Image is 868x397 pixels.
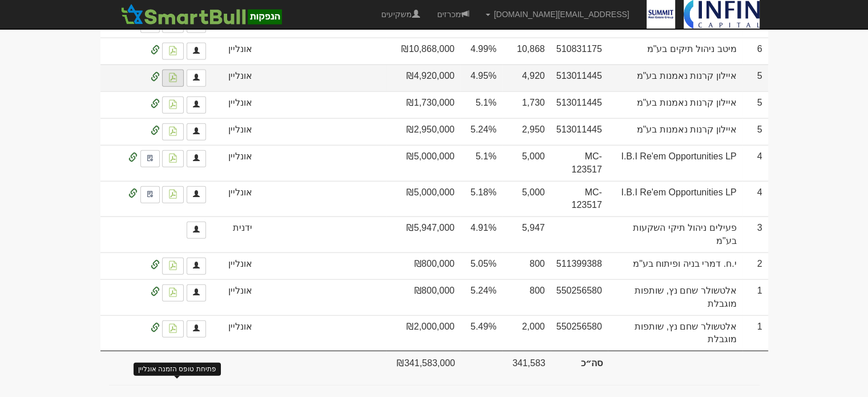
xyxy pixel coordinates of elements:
[742,252,768,279] td: 2
[608,91,742,118] td: איילון קרנות נאמנות בע"מ
[460,279,502,315] td: 5.24%
[742,181,768,217] td: 4
[742,145,768,181] td: 4
[502,252,551,279] td: 800
[386,91,460,118] td: ₪1,730,000
[386,118,460,145] td: ₪2,950,000
[118,3,285,26] img: SmartBull Logo
[608,118,742,145] td: איילון קרנות נאמנות בע"מ
[460,91,502,118] td: 5.1%
[168,127,177,136] img: pdf-file-icon.png
[168,261,177,270] img: pdf-file-icon.png
[551,279,608,315] td: 550256580
[502,65,551,91] td: 4,920
[168,154,177,163] img: pdf-file-icon.png
[460,118,502,145] td: 5.24%
[134,363,221,376] div: פתיחת טופס הזמנה אונליין
[608,181,742,217] td: I.B.I Re'em Opportunities LP
[147,154,154,163] img: approved-contact.svg
[460,252,502,279] td: 5.05%
[212,118,258,145] td: אונליין
[502,38,551,65] td: 10,868
[551,65,608,91] td: 513011445
[551,181,608,217] td: MC-123517
[608,252,742,279] td: י.ח. דמרי בניה ופיתוח בע"מ
[212,315,258,351] td: אונליין
[502,279,551,315] td: 800
[551,252,608,279] td: 511399388
[742,216,768,252] td: 3
[212,145,258,181] td: אונליין
[168,73,177,82] img: pdf-file-icon.png
[212,216,258,252] td: ידנית
[551,91,608,118] td: 513011445
[502,216,551,252] td: 5,947
[460,38,502,65] td: 4.99%
[742,91,768,118] td: 5
[581,358,603,368] strong: סה״כ
[386,351,460,374] td: ₪341,583,000
[212,181,258,217] td: אונליין
[608,145,742,181] td: I.B.I Re'em Opportunities LP
[168,190,177,199] img: pdf-file-icon.png
[502,351,551,374] td: 341,583
[212,38,258,65] td: אונליין
[608,216,742,252] td: פעילים ניהול תיקי השקעות בע"מ
[502,315,551,351] td: 2,000
[168,288,177,297] img: pdf-file-icon.png
[608,279,742,315] td: אלטשולר שחם נץ, שותפות מוגבלת
[742,38,768,65] td: 6
[386,38,460,65] td: ₪10,868,000
[502,118,551,145] td: 2,950
[212,65,258,91] td: אונליין
[608,65,742,91] td: איילון קרנות נאמנות בע"מ
[460,65,502,91] td: 4.95%
[551,145,608,181] td: MC-123517
[386,65,460,91] td: ₪4,920,000
[742,279,768,315] td: 1
[551,38,608,65] td: 510831175
[608,38,742,65] td: מיטב ניהול תיקים בע"מ
[212,91,258,118] td: אונליין
[212,279,258,315] td: אונליין
[551,315,608,351] td: 550256580
[742,118,768,145] td: 5
[742,65,768,91] td: 5
[502,181,551,217] td: 5,000
[551,118,608,145] td: 513011445
[386,279,460,315] td: ₪800,000
[386,216,460,252] td: ₪5,947,000
[168,324,177,333] img: pdf-file-icon.png
[386,181,460,217] td: ₪5,000,000
[147,190,154,199] img: approved-contact.svg
[608,315,742,351] td: אלטשולר שחם נץ, שותפות מוגבלת
[742,315,768,351] td: 1
[168,100,177,109] img: pdf-file-icon.png
[502,91,551,118] td: 1,730
[460,145,502,181] td: 5.1%
[460,315,502,351] td: 5.49%
[386,145,460,181] td: ₪5,000,000
[460,181,502,217] td: 5.18%
[386,252,460,279] td: ₪800,000
[212,252,258,279] td: אונליין
[386,315,460,351] td: ₪2,000,000
[460,216,502,252] td: 4.91%
[168,46,177,55] img: pdf-file-icon.png
[502,145,551,181] td: 5,000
